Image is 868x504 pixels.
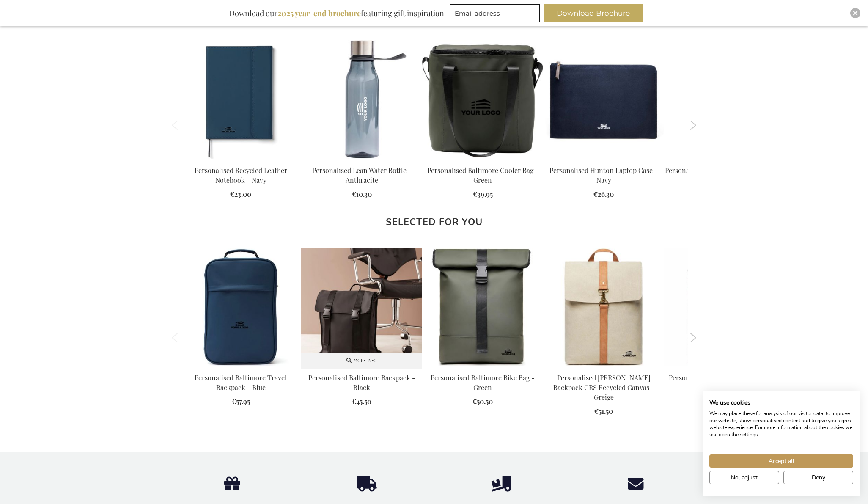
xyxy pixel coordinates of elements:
a: Personalised [PERSON_NAME] Backpack GRS Recycled Canvas - Greige [553,373,654,402]
span: €57.95 [232,397,250,406]
a: Lean Water Bottle [301,155,422,163]
img: Personalised Bosler Backpack GRS Recycled Canvas - Greige [543,248,664,366]
span: €23.00 [230,190,251,198]
a: Personalised Baltimore Bike Bag - Green [431,373,535,392]
button: Download Brochure [544,4,643,22]
button: Adjust cookie preferences [709,471,779,484]
a: Personalised Bosler Backpack GRS Recycled Canvas - Greige [543,363,664,371]
img: Personalised Hunton Laptop Case - Navy [543,40,664,159]
h2: We use cookies [709,399,853,407]
button: Next [690,121,696,130]
img: Personalised Recycled Notebook - Blue [664,40,785,159]
a: Personalised Baltimore Bike Bag - Green [422,363,543,371]
a: More info [301,353,422,369]
input: Email address [450,4,540,22]
span: €26.30 [593,190,614,198]
span: €50.50 [472,397,493,406]
a: Personalised Baltimore Travel Backpack - Blue [195,373,287,392]
div: Close [850,8,860,18]
img: Personalised Baltimore Bike Bag - Green [422,248,543,366]
img: Personalised Baltimore Cooler Bag - Green [422,40,543,159]
a: Personalised Baltimore Cooler Bag - Green [427,166,538,185]
a: Personalised Baltimore Cooler Bag - Green [422,155,543,163]
a: Personalised Bermond RCS Recycled PU Backpack - Black [669,373,781,392]
button: Next [690,333,696,342]
img: Close [853,11,858,16]
b: 2025 year-end brochure [277,8,361,18]
a: Personalised Baltimore GRS Certified Paper & PU Notebook [180,155,301,163]
a: Personalised Hunton Laptop Case - Navy [549,166,658,185]
strong: Selected for you [386,216,483,229]
a: Personalised Hunton Laptop Case - Navy [543,155,664,163]
a: Personalised Baltimore Travel Backpack - Blue [180,363,301,371]
span: Deny [812,473,825,482]
span: €39.95 [473,190,493,198]
p: We may place these for analysis of our visitor data, to improve our website, show personalised co... [709,410,853,438]
span: No, adjust [731,473,758,482]
a: Personalised Lean Water Bottle - Anthracite [312,166,412,185]
a: Personalised Recycled Notebook - Blue [665,166,784,175]
img: Personalised Baltimore GRS Certified Paper & PU Notebook [180,40,301,159]
a: Personalised Recycled Leather Notebook - Navy [195,166,287,185]
span: Accept all [769,457,794,465]
div: Download our featuring gift inspiration [225,4,448,22]
img: Personalised Baltimore Backpack - Black [301,248,422,369]
form: marketing offers and promotions [450,4,542,25]
button: Deny all cookies [783,471,853,484]
img: Personalised Bermond RCS Recycled PU Backpack - Black [664,248,785,366]
button: Accept all cookies [709,454,853,468]
img: Lean Water Bottle [301,40,422,159]
span: €51.50 [594,407,613,416]
span: €10.30 [352,190,372,198]
img: Personalised Baltimore Travel Backpack - Blue [180,248,301,366]
button: Previous [172,333,178,342]
button: Previous [172,121,178,130]
span: €45.50 [352,397,371,406]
